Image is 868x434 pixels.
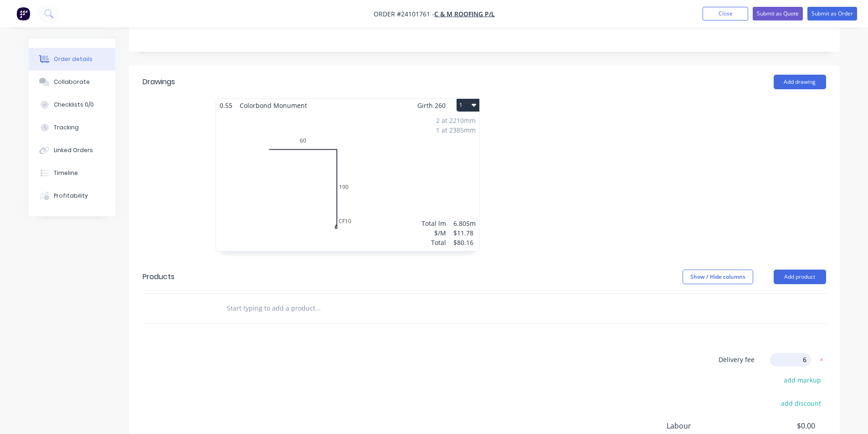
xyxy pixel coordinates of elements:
[667,420,748,431] span: Labour
[421,228,446,238] div: $/M
[421,238,446,247] div: Total
[236,99,311,112] span: Colorbond Monument
[453,228,476,238] div: $11.78
[216,112,479,251] div: 060CF101902 at 2210mm1 at 2385mmTotal lm$/MTotal6.805m$11.78$80.16
[774,75,826,89] button: Add drawing
[29,139,115,162] button: Linked Orders
[453,238,476,247] div: $80.16
[436,125,476,135] div: 1 at 2385mm
[747,420,815,431] span: $0.00
[29,116,115,139] button: Tracking
[457,99,479,112] button: 1
[776,397,826,409] button: add discount
[226,299,409,317] input: Start typing to add a product...
[54,78,90,86] div: Collaborate
[143,271,175,282] div: Products
[54,146,93,154] div: Linked Orders
[54,123,79,132] div: Tracking
[453,219,476,228] div: 6.805m
[143,77,175,87] div: Drawings
[54,55,92,63] div: Order details
[29,184,115,207] button: Profitability
[29,162,115,184] button: Timeline
[434,10,495,18] a: C & M Roofing P/L
[421,219,446,228] div: Total lm
[417,99,446,112] span: Girth 260
[683,270,753,284] button: Show / Hide columns
[779,374,826,386] button: add markup
[29,93,115,116] button: Checklists 0/0
[807,7,857,20] button: Submit as Order
[216,99,236,112] span: 0.55
[753,7,803,20] button: Submit as Quote
[436,116,476,125] div: 2 at 2210mm
[29,48,115,71] button: Order details
[29,71,115,93] button: Collaborate
[770,353,811,367] input: $0
[703,7,748,20] button: Close
[774,270,826,284] button: Add product
[16,7,30,20] img: Factory
[54,192,88,200] div: Profitability
[695,353,759,367] input: Delivery fee name (Optional)
[54,169,78,177] div: Timeline
[54,101,94,109] div: Checklists 0/0
[374,10,434,18] span: Order #24101761 -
